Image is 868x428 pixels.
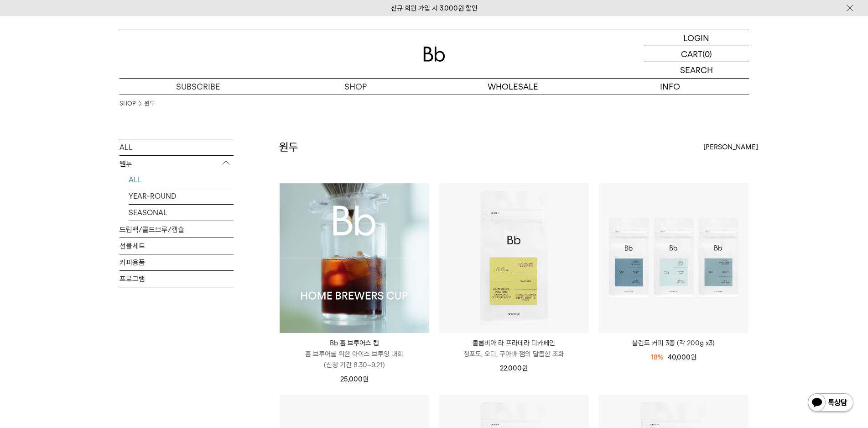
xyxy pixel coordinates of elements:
a: Bb 홈 브루어스 컵 홈 브루어를 위한 아이스 브루잉 대회(신청 기간 8.30~9.21) [280,338,429,370]
span: 원 [691,353,696,361]
img: 블렌드 커피 3종 (각 200g x3) [599,183,748,333]
span: 원 [363,375,369,383]
p: CART [681,46,702,62]
p: 콜롬비아 라 프라데라 디카페인 [439,338,589,349]
div: 18% [651,352,663,363]
p: SEARCH [680,62,713,78]
a: SEASONAL [129,205,234,221]
span: [PERSON_NAME] [703,142,758,153]
span: 25,000 [340,375,369,383]
a: ALL [129,172,234,188]
a: 블렌드 커피 3종 (각 200g x3) [599,338,748,349]
a: 콜롬비아 라 프라데라 디카페인 청포도, 오디, 구아바 잼의 달콤한 조화 [439,338,589,359]
a: SUBSCRIBE [120,79,277,95]
img: 카카오톡 채널 1:1 채팅 버튼 [807,392,854,414]
h2: 원두 [279,139,298,155]
p: 청포도, 오디, 구아바 잼의 달콤한 조화 [439,349,589,359]
p: LOGIN [683,30,709,46]
span: 40,000 [668,353,696,361]
a: 원두 [145,99,155,108]
p: (0) [702,46,712,62]
p: 홈 브루어를 위한 아이스 브루잉 대회 (신청 기간 8.30~9.21) [280,349,429,370]
a: 커피용품 [120,254,234,270]
p: 원두 [120,156,234,172]
a: SHOP [120,99,135,108]
p: INFO [592,79,749,95]
img: 콜롬비아 라 프라데라 디카페인 [439,183,589,333]
a: CART (0) [644,46,749,62]
a: 드립백/콜드브루/캡슐 [120,222,234,238]
img: 로고 [423,47,445,62]
a: YEAR-ROUND [129,188,234,204]
a: Bb 홈 브루어스 컵 [280,183,429,333]
p: Bb 홈 브루어스 컵 [280,338,429,349]
a: 신규 회원 가입 시 3,000원 할인 [391,4,478,12]
img: 1000001223_add2_021.jpg [280,183,429,333]
a: ALL [120,139,234,155]
span: 원 [522,364,528,372]
a: SHOP [277,79,434,95]
a: 선물세트 [120,238,234,254]
p: WHOLESALE [434,79,592,95]
span: 22,000 [500,364,528,372]
a: 프로그램 [120,271,234,287]
a: LOGIN [644,30,749,46]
